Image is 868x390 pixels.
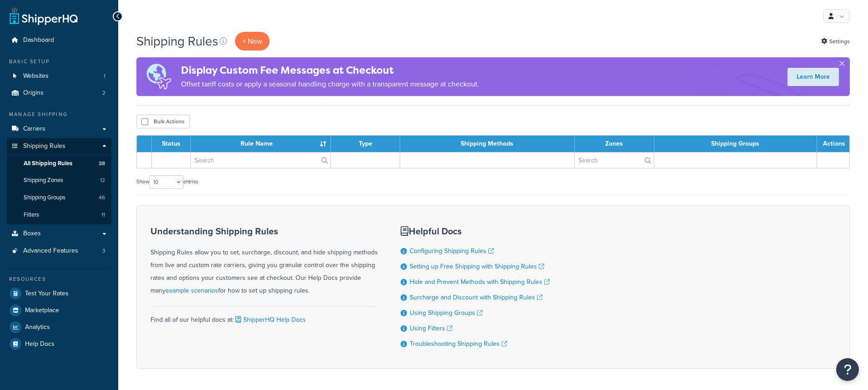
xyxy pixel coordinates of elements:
a: Advanced Features 3 [7,243,111,259]
a: Setting up Free Shipping with Shipping Rules [410,262,544,271]
select: Showentries [149,175,183,189]
input: Search [575,152,654,168]
span: 1 [104,72,105,80]
span: All Shipping Rules [24,160,72,167]
span: Websites [23,72,49,80]
a: Test Your Rates [7,285,111,302]
button: Bulk Actions [136,115,190,128]
a: Analytics [7,319,111,335]
a: Surcharge and Discount with Shipping Rules [410,293,542,302]
a: example scenarios [166,286,218,295]
span: 3 [102,247,105,255]
a: Origins 2 [7,85,111,101]
a: Websites 1 [7,68,111,85]
h3: Helpful Docs [401,226,550,236]
p: Offset tariff costs or apply a seasonal handling charge with a transparent message at checkout. [181,78,479,91]
a: Hide and Prevent Methods with Shipping Rules [410,277,550,287]
h4: Display Custom Fee Messages at Checkout [181,63,479,78]
li: Filters [7,207,111,223]
a: Shipping Groups 46 [7,189,111,206]
th: Zones [575,136,654,152]
span: Marketplace [25,307,59,314]
th: Actions [817,136,849,152]
a: Carriers [7,121,111,137]
a: Troubleshooting Shipping Rules [410,339,507,349]
span: Analytics [25,324,50,331]
li: Origins [7,85,111,101]
a: Marketplace [7,302,111,319]
span: Help Docs [25,340,55,348]
span: 46 [99,194,105,202]
a: Filters 11 [7,207,111,223]
li: Websites [7,68,111,85]
h1: Shipping Rules [136,32,218,50]
div: Shipping Rules allow you to set, surcharge, discount, and hide shipping methods from live and cus... [151,226,378,297]
a: Configuring Shipping Rules [410,246,494,256]
span: 38 [99,160,105,167]
a: Learn More [788,68,839,86]
span: 11 [101,211,105,219]
th: Shipping Groups [654,136,818,152]
li: Shipping Groups [7,189,111,206]
span: 12 [100,177,105,184]
th: Shipping Methods [400,136,575,152]
a: Help Docs [7,336,111,352]
label: Show entries [136,175,198,189]
div: Basic Setup [7,58,111,66]
div: Manage Shipping [7,111,111,118]
span: Shipping Groups [24,194,65,202]
li: All Shipping Rules [7,155,111,172]
a: Using Shipping Groups [410,308,482,318]
span: Advanced Features [23,247,78,255]
li: Shipping Zones [7,172,111,189]
th: Type [331,136,400,152]
span: Carriers [23,125,45,133]
a: ShipperHQ Help Docs [234,315,306,324]
img: duties-banner-06bc72dcb5fe05cb3f9472aba00be2ae8eb53ab6f0d8bb03d382ba314ac3c341.png [136,57,181,96]
th: Status [152,136,191,152]
input: Search [191,152,331,168]
div: Find all of our helpful docs at: [151,306,378,326]
p: + New [235,32,270,51]
th: Rule Name [191,136,331,152]
span: Filters [24,211,39,219]
a: Shipping Rules [7,138,111,155]
span: Shipping Zones [24,177,63,184]
li: Advanced Features [7,243,111,259]
a: Dashboard [7,32,111,49]
span: Shipping Rules [23,142,65,150]
span: Origins [23,89,44,97]
li: Shipping Rules [7,138,111,224]
button: Open Resource Center [836,358,859,381]
span: Dashboard [23,36,54,44]
div: Resources [7,275,111,283]
a: Using Filters [410,324,452,333]
a: Shipping Zones 12 [7,172,111,189]
h3: Understanding Shipping Rules [151,226,378,236]
a: Settings [821,35,850,48]
a: ShipperHQ Home [10,7,78,25]
span: Test Your Rates [25,290,69,298]
a: Boxes [7,225,111,242]
span: Boxes [23,230,41,238]
span: 2 [102,89,105,97]
a: All Shipping Rules 38 [7,155,111,172]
